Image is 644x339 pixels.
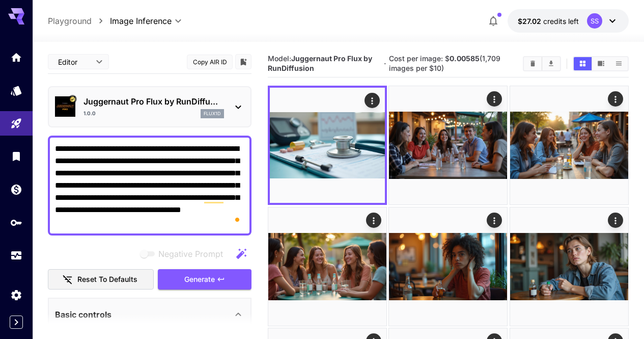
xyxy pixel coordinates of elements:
[204,110,221,117] p: flux1d
[113,60,172,67] div: Keywords by Traffic
[365,93,380,108] div: Actions
[58,57,90,67] span: Editor
[487,91,502,107] div: Actions
[48,269,154,290] button: Reset to defaults
[573,56,629,71] div: Show images in grid viewShow images in video viewShow images in list view
[608,213,623,228] div: Actions
[10,51,22,64] div: Home
[138,247,231,260] span: Negative prompts are not compatible with the selected model.
[68,95,76,103] button: Certified Model – Vetted for best performance and includes a commercial license.
[389,207,507,326] img: 9k=
[83,95,224,108] p: Juggernaut Pro Flux by RunDiffu...
[389,86,507,204] img: 2Q==
[16,27,24,35] img: website_grey.svg
[48,15,92,27] a: Playground
[10,249,22,262] div: Usage
[187,55,233,69] button: Copy AIR ID
[158,248,223,260] span: Negative Prompt
[26,27,72,35] div: Domain: [URL]
[55,91,244,122] div: Certified Model – Vetted for best performance and includes a commercial license.Juggernaut Pro Fl...
[10,216,22,229] div: API Keys
[524,57,542,70] button: Clear Images
[110,15,172,27] span: Image Inference
[384,58,386,70] p: ·
[55,302,244,327] div: Basic controls
[610,57,628,70] button: Show images in list view
[366,213,381,228] div: Actions
[574,57,592,70] button: Show images in grid view
[268,54,372,72] span: Model:
[487,213,502,228] div: Actions
[542,57,560,70] button: Download All
[268,54,372,72] b: Juggernaut Pro Flux by RunDiffusion
[510,86,628,204] img: 2Q==
[10,183,22,196] div: Wallet
[10,117,22,130] div: Playground
[83,110,96,117] p: 1.0.0
[101,59,109,67] img: tab_keywords_by_traffic_grey.svg
[587,13,602,29] div: SS
[518,17,543,25] span: $27.02
[592,57,610,70] button: Show images in video view
[55,308,111,321] p: Basic controls
[55,143,244,228] textarea: To enrich screen reader interactions, please activate Accessibility in Grammarly extension settings
[239,56,248,68] button: Add to library
[523,56,561,71] div: Clear ImagesDownload All
[158,269,251,290] button: Generate
[510,207,628,326] img: 2Q==
[518,16,579,27] div: $27.01565
[450,54,480,63] b: 0.00585
[10,289,22,301] div: Settings
[39,60,91,67] div: Domain Overview
[10,316,23,329] button: Expand sidebar
[508,9,629,33] button: $27.01565SS
[270,88,385,203] img: Z
[16,16,24,24] img: logo_orange.svg
[543,17,579,25] span: credits left
[10,150,22,163] div: Library
[608,91,623,107] div: Actions
[29,16,50,24] div: v 4.0.25
[48,15,110,27] nav: breadcrumb
[389,54,500,72] span: Cost per image: $ (1,709 images per $10)
[10,84,22,97] div: Models
[184,273,215,286] span: Generate
[268,207,386,326] img: 2Q==
[27,59,36,67] img: tab_domain_overview_orange.svg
